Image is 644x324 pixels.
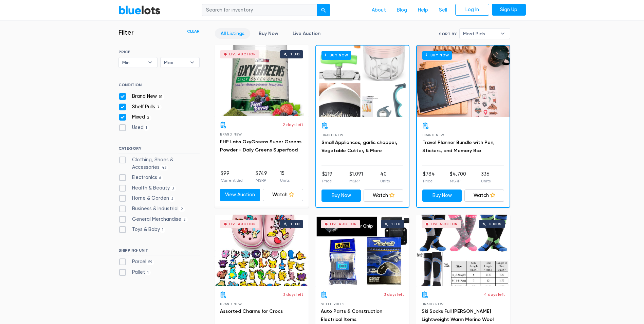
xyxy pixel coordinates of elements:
h6: CONDITION [118,83,200,90]
a: Buy Now [253,28,284,39]
label: Shelf Pulls [118,103,162,111]
a: Sell [434,4,453,17]
p: Units [380,178,390,184]
span: 43 [160,165,169,170]
label: Toys & Baby [118,226,166,233]
a: BlueLots [118,5,161,15]
span: 1 [144,125,149,131]
label: General Merchandise [118,216,188,223]
h6: CATEGORY [118,146,200,154]
span: Brand New [321,133,344,137]
p: 2 days left [283,122,303,128]
div: 1 bid [391,222,401,226]
a: Log In [455,4,489,16]
p: Units [280,177,290,183]
li: 15 [280,170,290,183]
span: 2 [145,115,152,121]
div: Live Auction [229,222,256,226]
a: View Auction [220,189,260,201]
a: Live Auction 1 bid [315,215,409,286]
label: Home & Garden [118,195,176,202]
a: Travel Planner Bundle with Pen, Stickers, and Memory Box [422,140,495,154]
label: Mixed [118,113,152,121]
div: Live Auction [229,53,256,56]
b: ▾ [496,29,510,39]
p: 3 days left [384,291,404,298]
li: $219 [322,170,332,184]
p: Units [481,178,491,184]
label: Used [118,124,149,131]
div: 0 bids [489,222,501,226]
b: ▾ [143,57,157,68]
span: Brand New [422,302,444,306]
span: 3 [170,186,176,191]
a: Assorted Charms for Crocs [220,308,283,314]
div: 1 bid [291,53,300,56]
li: 336 [481,170,491,184]
span: 2 [181,217,188,222]
a: Buy Now [321,190,361,202]
div: Live Auction [330,222,357,226]
p: Price [423,178,435,184]
a: Watch [364,190,403,202]
a: Buy Now [422,190,462,202]
div: Live Auction [431,222,458,226]
label: Brand New [118,93,165,100]
label: Business & Industrial [118,205,185,213]
p: MSRP [450,178,466,184]
a: Sign Up [492,4,526,16]
label: Sort By [439,31,457,37]
span: Max [164,57,186,68]
li: $4,700 [450,170,466,184]
a: Live Auction 0 bids [416,215,510,286]
span: Brand New [220,302,242,306]
li: $99 [221,170,243,183]
label: Electronics [118,174,163,181]
span: 1 [160,228,166,233]
a: EHP Labs OxyGreens Super Greens Powder - Daily Greens Superfood [220,139,301,153]
a: Auto Parts & Construction Electrical Items [321,308,382,322]
a: Watch [263,189,303,201]
span: 51 [157,94,165,100]
p: MSRP [349,178,363,184]
li: $784 [423,170,435,184]
span: Brand New [422,133,444,137]
span: Min [122,57,145,68]
a: All Listings [215,28,250,39]
a: Buy Now [316,46,409,117]
p: Price [322,178,332,184]
p: Current Bid [221,177,243,183]
span: Shelf Pulls [321,302,345,306]
a: Clear [187,28,200,34]
span: 6 [157,175,163,181]
h6: PRICE [118,50,200,54]
a: Buy Now [417,46,510,117]
a: Help [412,4,434,17]
li: $1,091 [349,170,363,184]
span: 3 [169,196,176,202]
span: 7 [155,105,162,110]
p: MSRP [256,177,267,183]
span: Brand New [220,132,242,136]
div: 1 bid [291,222,300,226]
input: Search for inventory [202,4,317,16]
label: Parcel [118,258,154,266]
span: Most Bids [463,29,497,39]
span: 1 [145,270,151,275]
a: Small Appliances, garlic chopper, Vegetable Cutter, & More [321,140,397,154]
b: ▾ [185,57,199,68]
span: 2 [179,206,185,212]
h6: SHIPPING UNIT [118,248,200,255]
h6: Buy Now [321,51,351,59]
a: Live Auction 1 bid [215,45,309,116]
a: Watch [464,190,504,202]
p: 4 days left [484,291,505,298]
label: Clothing, Shoes & Accessories [118,156,200,171]
a: Live Auction 1 bid [215,215,309,286]
li: $749 [256,170,267,183]
a: About [366,4,391,17]
p: 3 days left [283,291,303,298]
span: 59 [146,260,154,265]
a: Live Auction [287,28,326,39]
a: Blog [391,4,412,17]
